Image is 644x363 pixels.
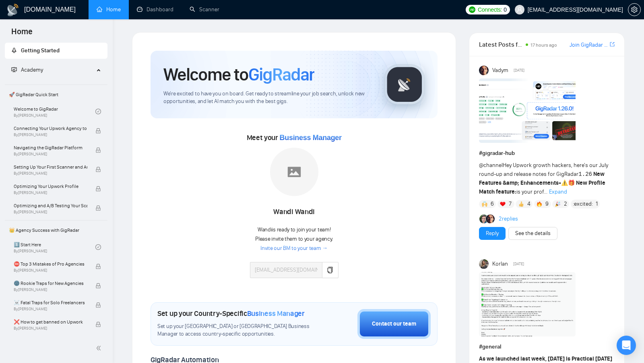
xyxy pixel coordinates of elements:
[5,26,39,43] span: Home
[628,3,641,16] button: setting
[491,200,494,208] span: 6
[95,109,101,114] span: check-circle
[469,6,475,13] img: upwork-logo.png
[260,245,328,252] a: Invite our BM to your team →
[14,190,87,195] span: By [PERSON_NAME]
[95,205,101,211] span: lock
[555,201,561,207] img: 🎉
[95,322,101,327] span: lock
[479,162,503,169] span: @channel
[479,66,489,75] img: Vadym
[628,6,641,13] a: setting
[537,201,542,207] img: 🔥
[21,47,60,54] span: Getting Started
[14,103,95,120] a: Welcome to GigRadarBy[PERSON_NAME]
[14,124,87,132] span: Connecting Your Upwork Agency to GigRadar
[479,342,615,351] h1: # general
[517,7,522,12] span: user
[617,336,636,355] div: Open Intercom Messenger
[95,128,101,134] span: lock
[95,264,101,269] span: lock
[14,163,87,171] span: Setting Up Your First Scanner and Auto-Bidder
[258,226,330,233] span: Wandi is ready to join your team!
[14,260,87,268] span: ⛔ Top 3 Mistakes of Pro Agencies
[479,227,506,240] button: Reply
[509,200,512,208] span: 7
[95,147,101,153] span: lock
[14,144,87,152] span: Navigating the GigRadar Platform
[610,41,615,48] a: export
[530,42,557,48] span: 17 hours ago
[21,66,43,73] span: Academy
[549,188,567,195] span: Expand
[479,162,608,195] span: Hey Upwork growth hackers, here's our July round-up and release notes for GigRadar • is your prof...
[14,132,87,137] span: By [PERSON_NAME]
[14,318,87,326] span: ❌ How to get banned on Upwork
[628,6,640,13] span: setting
[247,309,305,318] span: Business Manager
[573,200,593,208] span: :excited:
[372,320,416,328] div: Contact our team
[479,259,489,269] img: Korlan
[190,6,219,13] a: searchScanner
[500,201,506,207] img: ❤️
[96,344,104,352] span: double-left
[492,260,508,268] span: Korlan
[508,227,557,240] button: See the details
[479,39,523,49] span: Latest Posts from the GigRadar Community
[504,5,507,14] span: 0
[561,179,568,186] span: ⚠️
[11,67,17,72] span: fund-projection-screen
[11,66,43,73] span: Academy
[247,133,342,142] span: Meet your
[499,215,518,223] a: 2replies
[14,299,87,307] span: ☠️ Fatal Traps for Solo Freelancers
[14,307,87,311] span: By [PERSON_NAME]
[95,167,101,172] span: lock
[11,47,17,53] span: rocket
[479,214,488,223] img: Alex B
[250,205,339,219] div: Wandi Wandi
[163,64,314,85] h1: Welcome to
[479,272,576,336] img: F09B4B43NK0-Manav%20Gupta%20-%20proposal.png
[515,229,551,238] a: See the details
[14,182,87,190] span: Optimizing Your Upwork Profile
[255,235,333,242] span: Please invite them to your agency.
[14,152,87,157] span: By [PERSON_NAME]
[384,64,425,105] img: gigradar-logo.png
[564,200,567,208] span: 2
[248,64,314,85] span: GigRadar
[14,287,87,292] span: By [PERSON_NAME]
[518,201,524,207] img: 👍
[14,202,87,210] span: Optimizing and A/B Testing Your Scanner for Better Results
[280,134,342,142] span: Business Manager
[95,244,101,250] span: check-circle
[479,149,615,158] h1: # gigradar-hub
[137,6,173,13] a: dashboardDashboard
[14,171,87,176] span: By [PERSON_NAME]
[486,229,499,238] a: Reply
[513,260,524,268] span: [DATE]
[14,238,95,256] a: 1️⃣ Start HereBy[PERSON_NAME]
[270,148,318,196] img: placeholder.png
[95,283,101,289] span: lock
[14,279,87,287] span: 🌚 Rookie Traps for New Agencies
[478,5,502,14] span: Connects:
[6,222,107,238] span: 👑 Agency Success with GigRadar
[610,41,615,47] span: export
[479,78,576,143] img: F09AC4U7ATU-image.png
[14,326,87,331] span: By [PERSON_NAME]
[578,171,592,177] code: 1.26
[163,90,372,105] span: We're excited to have you on board. Get ready to streamline your job search, unlock new opportuni...
[6,4,19,16] img: logo
[157,323,317,338] span: Set up your [GEOGRAPHIC_DATA] or [GEOGRAPHIC_DATA] Business Manager to access country-specific op...
[6,87,107,103] span: 🚀 GigRadar Quick Start
[357,309,431,339] button: Contact our team
[479,355,612,362] strong: As we launched last week, [DATE] is Practical [DATE]
[568,179,575,186] span: 🎁
[95,302,101,308] span: lock
[14,210,87,214] span: By [PERSON_NAME]
[322,262,338,278] button: copy
[5,43,107,59] li: Getting Started
[570,41,608,49] a: Join GigRadar Slack Community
